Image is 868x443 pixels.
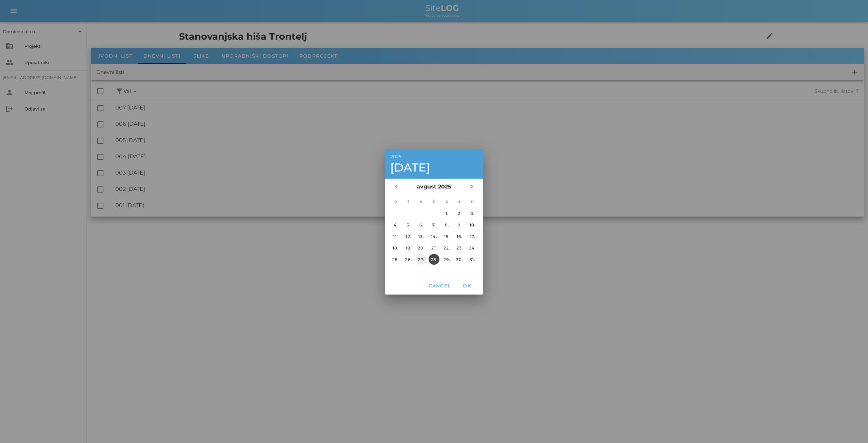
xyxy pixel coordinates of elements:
[415,196,427,207] th: s
[467,210,478,216] div: 3.
[454,242,465,253] button: 23.
[467,231,478,242] button: 17.
[390,196,402,207] th: p
[416,234,427,239] div: 13.
[454,222,465,227] div: 9.
[456,280,478,292] button: OK
[403,234,414,239] div: 12.
[403,257,414,262] div: 26.
[454,208,465,219] button: 2.
[467,254,478,265] button: 31.
[466,181,478,193] button: Naslednji mesec
[390,231,401,242] button: 11.
[467,245,478,250] div: 24.
[441,254,452,265] button: 29.
[429,257,439,262] div: 28.
[416,257,427,262] div: 27.
[390,162,478,173] div: [DATE]
[390,242,401,253] button: 18.
[403,254,414,265] button: 26.
[416,242,427,253] button: 20.
[416,254,427,265] button: 27.
[392,183,400,191] i: chevron_left
[771,370,868,443] iframe: Chat Widget
[468,183,476,191] i: chevron_right
[390,257,401,262] div: 25.
[454,234,465,239] div: 16.
[454,245,465,250] div: 23.
[454,254,465,265] button: 30.
[390,245,401,250] div: 18.
[459,283,475,289] span: OK
[441,196,453,207] th: p
[428,283,451,289] span: Cancel
[390,234,401,239] div: 11.
[429,222,439,227] div: 7.
[441,231,452,242] button: 15.
[429,234,439,239] div: 14.
[403,242,414,253] button: 19.
[414,180,454,194] button: avgust 2025
[454,257,465,262] div: 30.
[416,222,427,227] div: 6.
[454,219,465,230] button: 9.
[454,210,465,216] div: 2.
[771,370,868,443] div: Pripomoček za klepet
[441,242,452,253] button: 22.
[441,234,452,239] div: 15.
[403,245,414,250] div: 19.
[402,196,415,207] th: t
[416,219,427,230] button: 6.
[390,219,401,230] button: 4.
[429,242,439,253] button: 21.
[454,196,466,207] th: s
[390,254,401,265] button: 25.
[390,154,478,159] div: 2025
[390,181,402,193] button: Prejšnji mesec
[429,231,439,242] button: 14.
[429,219,439,230] button: 7.
[429,254,439,265] button: 28.
[467,219,478,230] button: 10.
[467,234,478,239] div: 17.
[425,280,453,292] button: Cancel
[441,210,452,216] div: 1.
[441,245,452,250] div: 22.
[467,222,478,227] div: 10.
[416,231,427,242] button: 13.
[467,208,478,219] button: 3.
[454,231,465,242] button: 16.
[466,196,478,207] th: n
[416,245,427,250] div: 20.
[441,257,452,262] div: 29.
[403,222,414,227] div: 5.
[403,231,414,242] button: 12.
[467,242,478,253] button: 24.
[429,245,439,250] div: 21.
[441,219,452,230] button: 8.
[441,208,452,219] button: 1.
[390,222,401,227] div: 4.
[441,222,452,227] div: 8.
[428,196,440,207] th: č
[467,257,478,262] div: 31.
[403,219,414,230] button: 5.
